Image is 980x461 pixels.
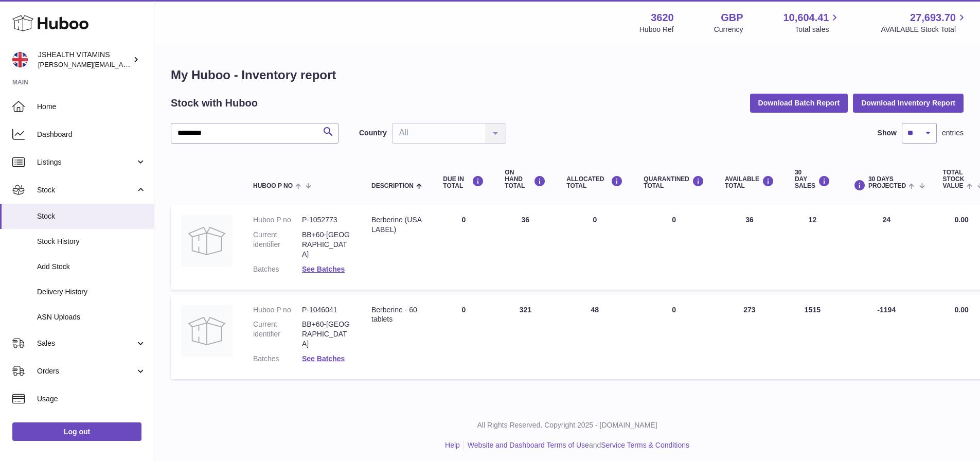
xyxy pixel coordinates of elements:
[494,205,556,289] td: 36
[566,175,623,189] div: ALLOCATED Total
[253,264,302,274] dt: Batches
[181,215,233,267] img: product image
[505,169,546,190] div: ON HAND Total
[302,354,345,363] a: See Batches
[38,50,131,69] div: JSHEALTH VITAMINS
[37,312,146,322] span: ASN Uploads
[556,295,633,379] td: 48
[37,157,135,167] span: Listings
[556,205,633,289] td: 0
[37,185,135,195] span: Stock
[37,130,146,139] span: Dashboard
[445,441,460,449] a: Help
[955,306,969,314] span: 0.00
[853,94,964,112] button: Download Inventory Report
[721,11,743,25] strong: GBP
[37,102,146,112] span: Home
[253,230,302,259] dt: Current identifier
[433,205,494,289] td: 0
[672,306,676,314] span: 0
[302,320,351,349] dd: BB+60-[GEOGRAPHIC_DATA]
[171,96,258,110] h2: Stock with Huboo
[37,339,135,348] span: Sales
[359,128,387,138] label: Country
[881,25,968,34] span: AVAILABLE Stock Total
[651,11,674,25] strong: 3620
[783,11,841,34] a: 10,604.41 Total sales
[494,295,556,379] td: 321
[38,60,206,68] span: [PERSON_NAME][EMAIL_ADDRESS][DOMAIN_NAME]
[253,305,302,315] dt: Huboo P no
[253,320,302,349] dt: Current identifier
[37,394,146,404] span: Usage
[715,205,785,289] td: 36
[601,441,689,449] a: Service Terms & Conditions
[943,169,965,190] span: Total stock value
[443,175,484,189] div: DUE IN TOTAL
[795,169,830,190] div: 30 DAY SALES
[725,175,774,189] div: AVAILABLE Total
[37,287,146,297] span: Delivery History
[942,128,964,138] span: entries
[955,216,969,224] span: 0.00
[644,175,704,189] div: QUARANTINED Total
[795,25,841,34] span: Total sales
[12,52,28,67] img: francesca@jshealthvitamins.com
[171,67,964,83] h1: My Huboo - Inventory report
[881,11,968,34] a: 27,693.70 AVAILABLE Stock Total
[302,215,351,225] dd: P-1052773
[163,420,972,430] p: All Rights Reserved. Copyright 2025 - [DOMAIN_NAME]
[841,205,933,289] td: 24
[37,262,146,272] span: Add Stock
[371,215,422,235] div: Berberine (USA LABEL)
[302,265,345,273] a: See Batches
[468,441,589,449] a: Website and Dashboard Terms of Use
[464,440,689,450] li: and
[302,305,351,315] dd: P-1046041
[371,183,414,189] span: Description
[37,366,135,376] span: Orders
[715,295,785,379] td: 273
[878,128,897,138] label: Show
[785,295,841,379] td: 1515
[302,230,351,259] dd: BB+60-[GEOGRAPHIC_DATA]
[12,422,141,441] a: Log out
[433,295,494,379] td: 0
[841,295,933,379] td: -1194
[253,183,293,189] span: Huboo P no
[181,305,233,357] img: product image
[785,205,841,289] td: 12
[910,11,956,25] span: 27,693.70
[253,354,302,364] dt: Batches
[868,176,906,189] span: 30 DAYS PROJECTED
[783,11,829,25] span: 10,604.41
[37,237,146,246] span: Stock History
[714,25,743,34] div: Currency
[639,25,674,34] div: Huboo Ref
[672,216,676,224] span: 0
[37,211,146,221] span: Stock
[253,215,302,225] dt: Huboo P no
[371,305,422,325] div: Berberine - 60 tablets
[750,94,848,112] button: Download Batch Report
